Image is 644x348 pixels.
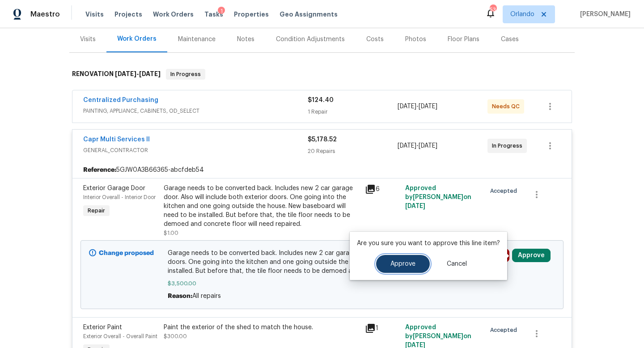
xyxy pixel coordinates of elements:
span: Tasks [204,11,223,17]
span: $124.40 [308,97,334,103]
span: Approved by [PERSON_NAME] on [405,185,471,209]
a: Capr Multi Services ll [83,136,150,143]
b: Reference: [83,166,116,174]
span: $3,500.00 [168,279,477,288]
div: 1 [218,7,225,16]
div: 20 Repairs [308,147,398,156]
div: Visits [80,35,96,44]
span: Exterior Paint [83,324,122,331]
span: Reason: [168,293,192,299]
p: Are you sure you want to approve this line item? [357,239,500,248]
button: Approve [512,249,551,262]
div: Costs [366,35,384,44]
span: [DATE] [405,203,425,209]
div: Garage needs to be converted back. Includes new 2 car garage door. Also will include both exterio... [164,184,360,229]
span: Properties [234,10,269,19]
span: Orlando [510,10,534,19]
b: Change proposed [99,250,154,256]
span: Interior Overall - Interior Door [83,195,156,200]
div: Photos [405,35,426,44]
span: Work Orders [153,10,194,19]
span: Maestro [30,10,60,19]
div: 53 [490,5,496,14]
div: Maintenance [178,35,216,44]
div: Paint the exterior of the shed to match the house. [164,323,360,332]
span: [PERSON_NAME] [576,10,631,19]
div: Condition Adjustments [276,35,345,44]
span: [DATE] [398,143,416,149]
div: 1 Repair [308,107,398,116]
a: Centralized Purchasing [83,97,158,103]
span: Accepted [490,326,521,335]
span: [DATE] [419,143,437,149]
div: RENOVATION [DATE]-[DATE]In Progress [69,60,575,89]
span: Geo Assignments [280,10,338,19]
div: Notes [237,35,254,44]
span: GENERAL_CONTRACTOR [83,146,308,155]
span: Exterior Garage Door [83,185,145,191]
div: Work Orders [117,34,157,43]
span: Repair [84,206,109,215]
div: Cases [501,35,519,44]
span: - [398,102,437,111]
span: Visits [85,10,104,19]
div: 1 [365,323,400,334]
span: Accepted [490,187,521,195]
span: Projects [114,10,142,19]
span: In Progress [167,70,204,79]
span: Needs QC [492,102,523,111]
button: Approve [376,255,430,273]
span: Cancel [447,261,467,267]
span: [DATE] [139,71,161,77]
span: Exterior Overall - Overall Paint [83,334,157,339]
span: PAINTING, APPLIANCE, CABINETS, OD_SELECT [83,106,308,115]
span: $1.00 [164,230,178,236]
div: 5GJW0A3B66365-abcfdeb54 [72,162,572,178]
span: [DATE] [419,103,437,110]
span: - [115,71,161,77]
span: Approve [390,261,415,267]
span: [DATE] [115,71,136,77]
span: All repairs [192,293,221,299]
div: 6 [365,184,400,195]
span: In Progress [492,141,526,150]
span: - [398,141,437,150]
h6: RENOVATION [72,69,161,80]
div: Floor Plans [448,35,479,44]
button: Cancel [432,255,481,273]
span: Garage needs to be converted back. Includes new 2 car garage door. Also will include both exterio... [168,249,477,276]
span: $5,178.52 [308,136,337,143]
span: $300.00 [164,334,187,339]
span: [DATE] [398,103,416,110]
